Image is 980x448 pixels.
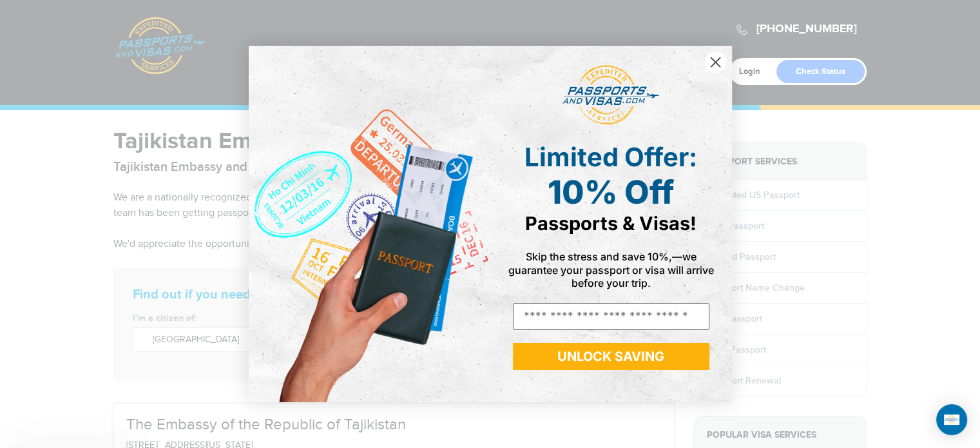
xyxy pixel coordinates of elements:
span: 10% Off [548,173,674,211]
button: UNLOCK SAVING [513,343,709,370]
div: Open Intercom Messenger [936,404,967,435]
img: de9cda0d-0715-46ca-9a25-073762a91ba7.png [249,46,490,402]
span: Passports & Visas! [525,212,697,235]
button: Close dialog [704,51,727,73]
img: passports and visas [562,65,659,126]
span: Skip the stress and save 10%,—we guarantee your passport or visa will arrive before your trip. [508,250,714,289]
span: Limited Offer: [524,141,697,173]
